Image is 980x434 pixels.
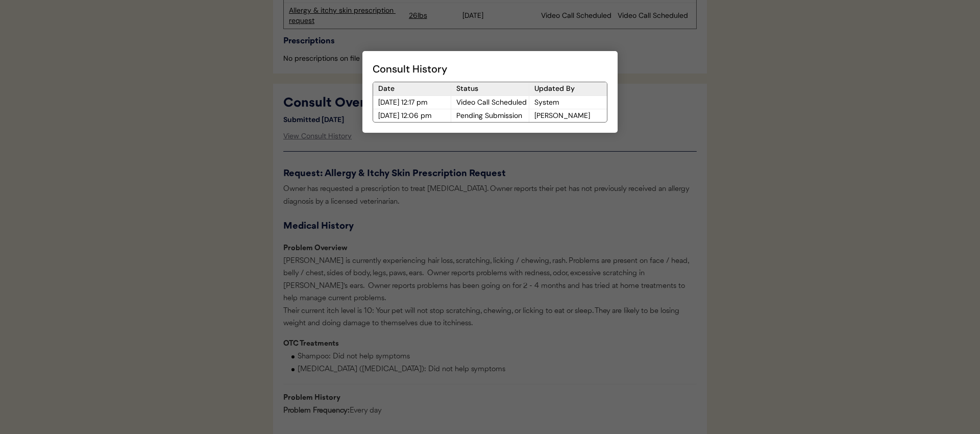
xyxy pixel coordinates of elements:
[451,82,529,95] div: Status
[451,96,529,109] div: Video Call Scheduled
[529,109,607,122] div: [PERSON_NAME]
[529,96,607,109] div: System
[373,96,451,109] div: [DATE] 12:17 pm
[529,82,607,95] div: Updated By
[373,61,607,77] div: Consult History
[451,109,529,122] div: Pending Submission
[373,82,451,95] div: Date
[373,109,451,122] div: [DATE] 12:06 pm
